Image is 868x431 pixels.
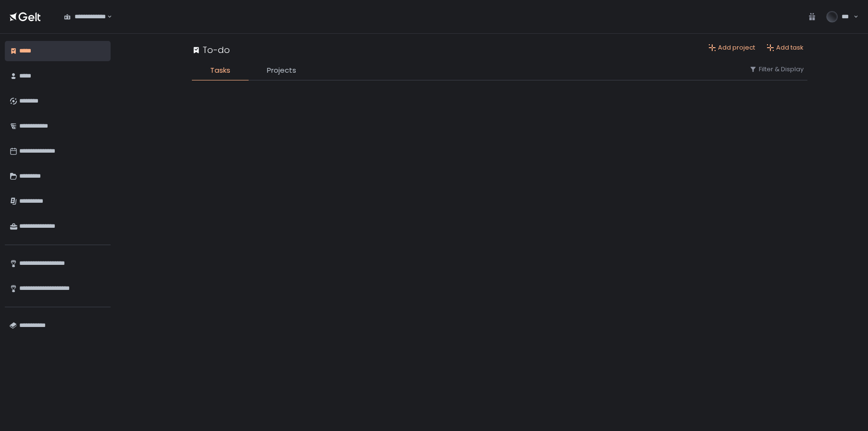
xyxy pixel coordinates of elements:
span: Projects [267,65,296,76]
button: Filter & Display [749,65,804,74]
button: Add task [767,43,804,52]
button: Add project [708,43,755,52]
input: Search for option [106,12,106,22]
span: Tasks [210,65,230,76]
div: Search for option [58,7,112,27]
div: To-do [192,43,230,56]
